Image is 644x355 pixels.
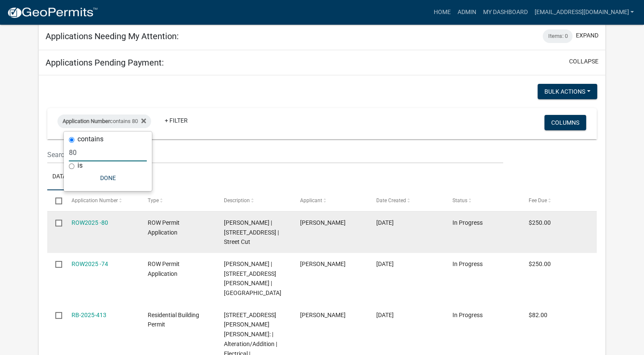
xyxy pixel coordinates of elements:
[47,146,503,163] input: Search for applications
[300,198,322,203] span: Applicant
[216,190,292,211] datatable-header-cell: Description
[292,190,368,211] datatable-header-cell: Applicant
[47,190,63,211] datatable-header-cell: Select
[46,57,164,68] h5: Applications Pending Payment:
[376,198,406,203] span: Date Created
[529,198,547,203] span: Fee Due
[63,190,140,211] datatable-header-cell: Application Number
[57,115,151,128] div: contains 80
[148,198,159,203] span: Type
[224,198,250,203] span: Description
[224,219,279,246] span: Pat Hauersperger | 211 HOLYCON RO | Street Cut
[452,312,483,318] span: In Progress
[452,198,467,203] span: Status
[224,261,281,296] span: Pat Hauersperger | 348/350 CLARK ROAD | Street Cut
[543,29,572,43] div: Items: 0
[376,219,394,226] span: 07/16/2025
[300,261,346,267] span: Kyle O'Mara
[46,31,179,41] h5: Applications Needing My Attention:
[376,261,394,267] span: 07/16/2025
[479,4,531,20] a: My Dashboard
[300,312,346,318] span: Thomas paswater
[77,136,103,143] label: contains
[72,198,118,203] span: Application Number
[69,170,147,186] button: Done
[148,219,180,236] span: ROW Permit Application
[376,312,394,318] span: 05/08/2025
[158,113,195,128] a: + Filter
[529,261,551,267] span: $250.00
[576,31,598,40] button: expand
[452,261,483,267] span: In Progress
[544,115,586,130] button: Columns
[72,219,108,226] a: ROW2025 -80
[368,190,444,211] datatable-header-cell: Date Created
[148,312,199,328] span: Residential Building Permit
[72,312,106,318] a: RB-2025-413
[430,4,454,20] a: Home
[529,219,551,226] span: $250.00
[454,4,479,20] a: Admin
[72,261,108,267] a: ROW2025 -74
[47,163,72,191] a: Data
[569,57,598,66] button: collapse
[140,190,216,211] datatable-header-cell: Type
[148,261,180,277] span: ROW Permit Application
[531,4,637,20] a: [EMAIL_ADDRESS][DOMAIN_NAME]
[444,190,521,211] datatable-header-cell: Status
[521,190,597,211] datatable-header-cell: Fee Due
[77,162,83,169] label: is
[452,219,483,226] span: In Progress
[529,312,547,318] span: $82.00
[300,219,346,226] span: Kyle O'Mara
[63,118,110,124] span: Application Number
[538,84,597,99] button: Bulk Actions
